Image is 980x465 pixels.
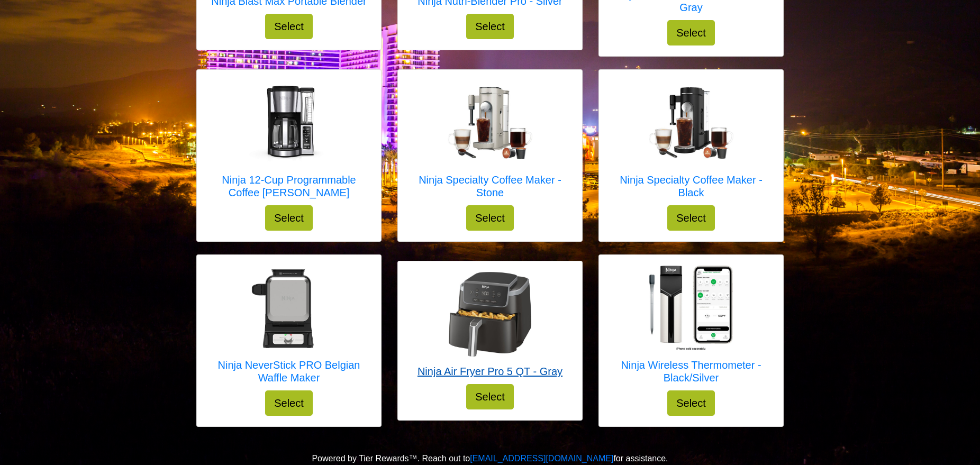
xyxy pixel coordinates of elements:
button: Select [466,384,514,409]
button: Select [265,205,313,231]
img: Ninja Wireless Thermometer - Black/Silver [649,266,733,350]
span: Powered by Tier Rewards™. Reach out to for assistance. [312,454,668,463]
button: Select [466,14,514,39]
a: [EMAIL_ADDRESS][DOMAIN_NAME] [470,454,613,463]
img: Ninja NeverStick PRO Belgian Waffle Maker [247,266,331,350]
a: Ninja Wireless Thermometer - Black/Silver Ninja Wireless Thermometer - Black/Silver [610,266,773,390]
h5: Ninja 12-Cup Programmable Coffee [PERSON_NAME] [207,174,370,199]
button: Select [265,390,313,416]
a: Ninja NeverStick PRO Belgian Waffle Maker Ninja NeverStick PRO Belgian Waffle Maker [207,266,370,390]
h5: Ninja Specialty Coffee Maker - Black [610,174,773,199]
h5: Ninja NeverStick PRO Belgian Waffle Maker [207,359,370,384]
h5: Ninja Air Fryer Pro 5 QT - Gray [418,365,562,378]
img: Ninja Specialty Coffee Maker - Black [649,87,733,159]
button: Select [667,205,715,231]
button: Select [265,14,313,39]
a: Ninja Air Fryer Pro 5 QT - Gray Ninja Air Fryer Pro 5 QT - Gray [418,272,562,384]
h5: Ninja Wireless Thermometer - Black/Silver [610,359,773,384]
a: Ninja 12-Cup Programmable Coffee Brewer Ninja 12-Cup Programmable Coffee [PERSON_NAME] [207,80,370,205]
img: Ninja Air Fryer Pro 5 QT - Gray [448,272,532,357]
img: Ninja Specialty Coffee Maker - Stone [448,87,532,159]
img: Ninja 12-Cup Programmable Coffee Brewer [247,80,331,165]
a: Ninja Specialty Coffee Maker - Stone Ninja Specialty Coffee Maker - Stone [409,80,571,205]
button: Select [667,20,715,45]
a: Ninja Specialty Coffee Maker - Black Ninja Specialty Coffee Maker - Black [610,80,773,205]
button: Select [667,390,715,416]
h5: Ninja Specialty Coffee Maker - Stone [409,174,571,199]
button: Select [466,205,514,231]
